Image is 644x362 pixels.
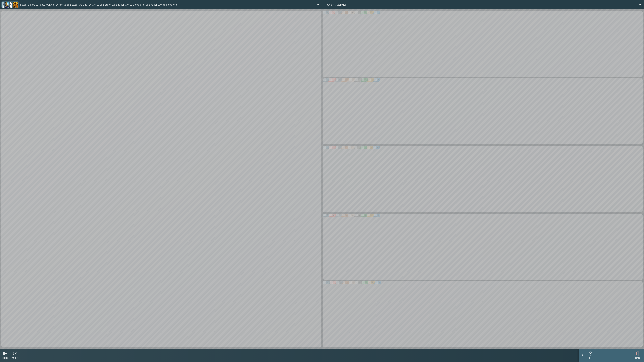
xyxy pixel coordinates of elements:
img: 90486fc592dae9645688f126410224d3.png [10,2,16,8]
p: GRID [3,357,8,360]
p: HAND [635,357,641,360]
p: HELP [588,357,593,360]
p: Select a card to keep, Waiting for turn to complete, Waiting for turn to complete, Waiting for tu... [19,1,317,8]
img: 100802896443e37bb00d09b3b40e5628.png [13,2,18,8]
p: TIMELINE [10,357,20,360]
img: a9791aa7379b30831fb32b43151c7d97.png [7,2,13,8]
img: 7ce405b35252b32175a1b01a34a246c5.png [5,2,10,8]
img: 27fe5f41d76690b9e274fd96f4d02f98.png [2,2,8,8]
